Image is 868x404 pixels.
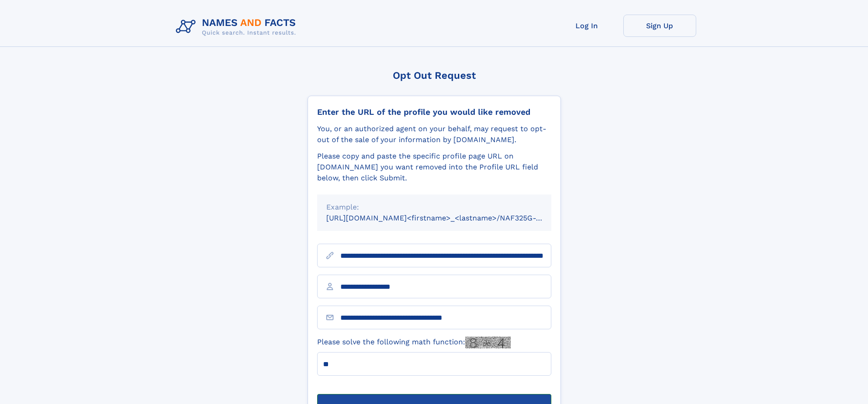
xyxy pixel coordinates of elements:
[623,15,696,37] a: Sign Up
[326,214,569,222] small: [URL][DOMAIN_NAME]<firstname>_<lastname>/NAF325G-xxxxxxxx
[317,151,551,184] div: Please copy and paste the specific profile page URL on [DOMAIN_NAME] you want removed into the Pr...
[317,337,511,348] label: Please solve the following math function:
[308,70,561,81] div: Opt Out Request
[550,15,623,37] a: Log In
[326,202,542,213] div: Example:
[317,123,551,145] div: You, or an authorized agent on your behalf, may request to opt-out of the sale of your informatio...
[172,15,303,39] img: Logo Names and Facts
[317,107,551,117] div: Enter the URL of the profile you would like removed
